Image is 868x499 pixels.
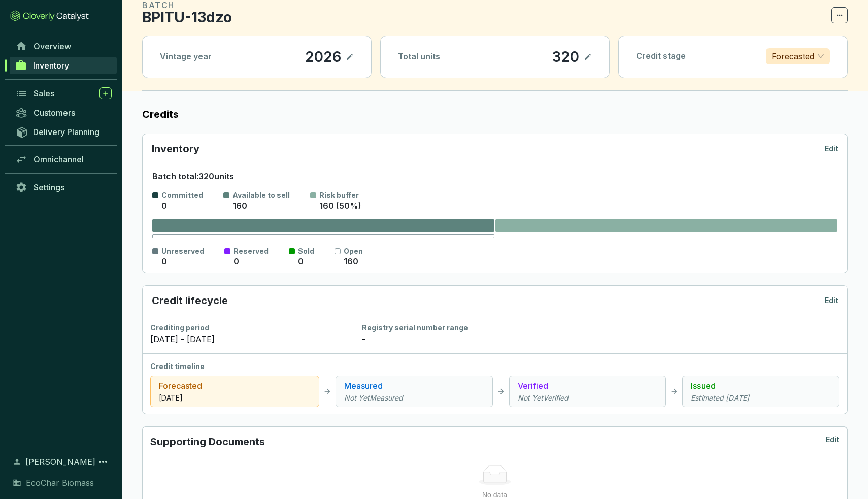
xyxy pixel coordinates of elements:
span: Settings [34,182,64,192]
i: Not Yet Measured [344,393,484,403]
a: Sales [10,85,117,102]
p: Forecasted [772,49,814,64]
span: Delivery Planning [33,127,99,137]
p: 0 [161,256,167,268]
p: Measured [344,380,484,392]
p: Inventory [152,142,199,156]
div: [DATE] - [DATE] [150,333,346,345]
p: Verified [518,380,657,392]
a: Customers [10,104,117,121]
label: Credits [142,107,848,121]
span: Sales [34,88,54,98]
p: Open [344,246,363,256]
p: Edit [825,144,838,154]
span: Omnichannel [34,154,84,164]
p: Edit [826,435,839,449]
a: Inventory [10,57,117,74]
i: Estimated [DATE] [691,393,830,403]
span: Overview [34,41,71,51]
div: Registry serial number range [362,323,839,333]
p: Vintage year [160,51,212,62]
span: EcoChar Biomass [26,477,94,489]
p: 0 [233,256,239,268]
span: Inventory [33,60,69,71]
a: Settings [10,179,117,196]
p: Issued [691,380,830,392]
span: Customers [34,108,75,118]
p: 160 [232,201,247,212]
a: Overview [10,38,117,55]
p: Unreserved [161,246,204,256]
p: Total units [398,51,440,62]
p: 160 [344,256,358,268]
p: Edit [825,295,838,306]
p: Forecasted [159,380,311,392]
p: Supporting Documents [150,435,265,449]
p: 0 [298,256,304,268]
p: Committed [161,190,203,201]
i: Not Yet Verified [518,393,657,403]
span: 160 (50%) [319,201,361,211]
span: [PERSON_NAME] [25,456,95,468]
p: Credit lifecycle [152,293,228,308]
p: Sold [298,246,314,256]
a: Delivery Planning [10,123,117,140]
div: Crediting period [150,323,346,333]
p: BPITU-13dzo [142,11,232,23]
p: Available to sell [232,190,290,201]
p: 320 [552,48,580,65]
p: 2026 [305,48,342,65]
p: Reserved [233,246,269,256]
p: Risk buffer [319,190,361,201]
div: - [362,333,839,345]
p: Credit stage [636,51,686,62]
div: Credit timeline [150,361,839,372]
p: [DATE] [159,393,311,403]
a: Omnichannel [10,151,117,168]
p: 0 [161,201,167,212]
p: Batch total: 320 units [152,171,837,182]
